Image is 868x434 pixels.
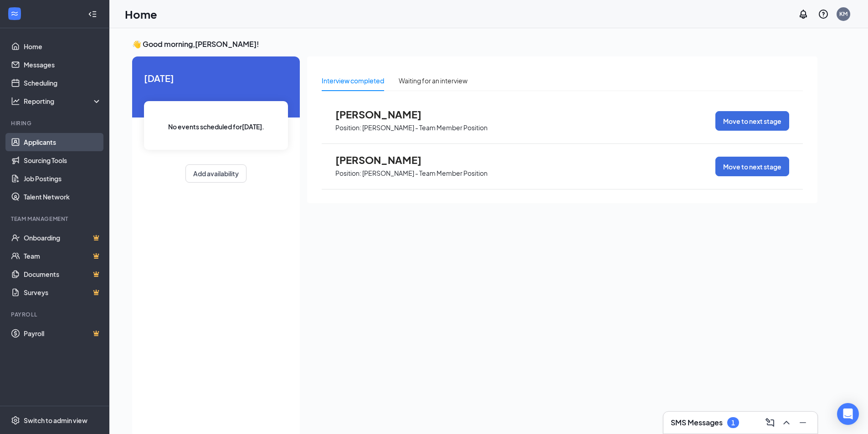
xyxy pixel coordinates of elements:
[24,97,102,106] div: Reporting
[781,417,792,428] svg: ChevronUp
[88,10,97,19] svg: Collapse
[798,9,809,20] svg: Notifications
[125,6,157,22] h1: Home
[168,122,264,132] span: No events scheduled for [DATE] .
[763,415,777,430] button: ComposeMessage
[362,169,488,178] p: [PERSON_NAME] - Team Member Position
[11,119,100,127] div: Hiring
[796,415,810,430] button: Minimize
[715,111,789,131] button: Move to next stage
[335,123,361,132] p: Position:
[731,419,735,427] div: 1
[24,265,102,283] a: DocumentsCrown
[11,311,100,318] div: Payroll
[797,417,808,428] svg: Minimize
[144,71,288,85] span: [DATE]
[10,9,19,18] svg: WorkstreamLogo
[24,188,102,206] a: Talent Network
[24,416,87,425] div: Switch to admin view
[671,418,723,428] h3: SMS Messages
[362,123,488,132] p: [PERSON_NAME] - Team Member Position
[24,56,102,74] a: Messages
[839,10,847,18] div: KM
[11,215,100,223] div: Team Management
[24,37,102,56] a: Home
[24,229,102,247] a: OnboardingCrown
[11,416,20,425] svg: Settings
[335,108,436,120] span: [PERSON_NAME]
[335,154,436,166] span: [PERSON_NAME]
[24,169,102,188] a: Job Postings
[24,133,102,151] a: Applicants
[715,157,789,176] button: Move to next stage
[24,324,102,342] a: PayrollCrown
[322,76,384,86] div: Interview completed
[779,415,794,430] button: ChevronUp
[24,151,102,169] a: Sourcing Tools
[335,169,361,178] p: Position:
[24,74,102,92] a: Scheduling
[132,39,817,49] h3: 👋 Good morning, [PERSON_NAME] !
[24,283,102,301] a: SurveysCrown
[11,97,20,106] svg: Analysis
[837,403,859,425] div: Open Intercom Messenger
[24,247,102,265] a: TeamCrown
[399,76,467,86] div: Waiting for an interview
[185,164,247,183] button: Add availability
[818,9,829,20] svg: QuestionInfo
[765,417,776,428] svg: ComposeMessage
